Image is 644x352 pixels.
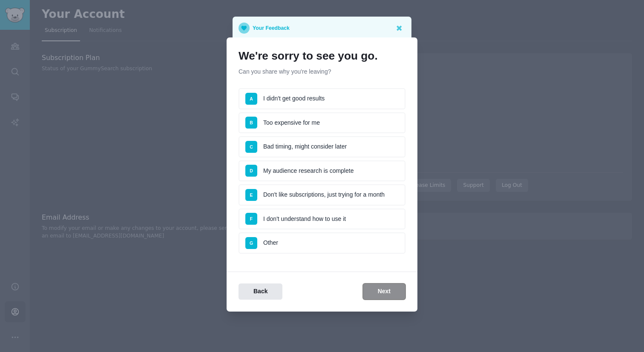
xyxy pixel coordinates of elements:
[250,96,253,101] span: A
[239,49,405,63] h1: We're sorry to see you go.
[250,192,253,197] span: E
[253,23,290,34] p: Your Feedback
[250,120,253,125] span: B
[239,67,405,76] p: Can you share why you're leaving?
[250,240,253,246] span: G
[239,283,282,300] button: Back
[250,168,253,173] span: D
[250,216,253,221] span: F
[250,144,253,149] span: C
